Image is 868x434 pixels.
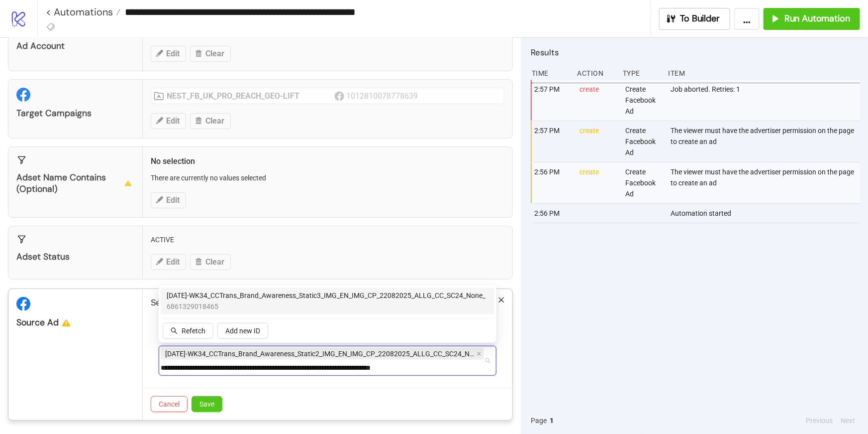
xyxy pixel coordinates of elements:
[622,64,661,83] div: Type
[161,288,494,314] div: AD492-WK34_CCTrans_Brand_Awareness_Static3_IMG_EN_IMG_CP_22082025_ALLG_CC_SC24_None_
[167,290,485,301] span: [DATE]-WK34_CCTrans_Brand_Awareness_Static3_IMG_EN_IMG_CP_22082025_ALLG_CC_SC24_None_
[533,80,572,121] div: 2:57 PM
[784,13,850,24] span: Run Automation
[498,296,505,303] span: close
[531,415,547,426] span: Page
[734,8,760,30] button: ...
[165,348,475,359] span: [DATE]-WK34_CCTrans_Brand_Awareness_Static2_IMG_EN_IMG_CP_22082025_ALLG_CC_SC24_None_
[16,317,134,328] div: Source Ad
[161,348,484,360] span: AD491-WK34_CCTrans_Brand_Awareness_Static2_IMG_EN_IMG_CP_22082025_ALLG_CC_SC24_None_
[167,301,485,312] span: 6861329018465
[764,8,860,30] button: Run Automation
[659,8,731,30] button: To Builder
[192,396,222,412] button: Save
[151,396,188,412] button: Cancel
[803,415,836,426] button: Previous
[547,415,557,426] button: 1
[531,64,570,83] div: Time
[533,121,572,162] div: 2:57 PM
[533,162,572,203] div: 2:56 PM
[624,162,663,203] div: Create Facebook Ad
[579,121,618,162] div: create
[624,121,663,162] div: Create Facebook Ad
[163,323,213,339] button: Refetch
[151,297,504,309] p: Select one or more Ads
[624,80,663,121] div: Create Facebook Ad
[217,323,268,339] button: Add new ID
[579,80,618,121] div: create
[670,80,863,121] div: Job aborted. Retries: 1
[182,327,205,335] span: Refetch
[670,162,863,203] div: The viewer must have the advertiser permission on the page to create an ad
[159,400,180,408] span: Cancel
[477,351,482,356] span: close
[579,162,618,203] div: create
[838,415,858,426] button: Next
[680,13,720,24] span: To Builder
[161,362,481,374] input: Select ad ids from list
[531,46,860,59] h2: Results
[533,204,572,223] div: 2:56 PM
[225,327,260,335] span: Add new ID
[670,121,863,162] div: The viewer must have the advertiser permission on the page to create an ad
[670,204,863,223] div: Automation started
[577,64,615,83] div: Action
[668,64,861,83] div: Item
[171,327,178,334] span: search
[199,400,214,408] span: Save
[46,7,120,17] a: < Automations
